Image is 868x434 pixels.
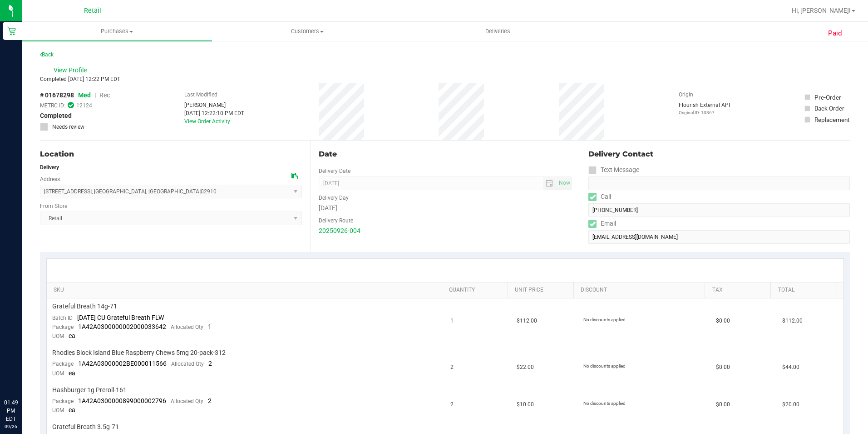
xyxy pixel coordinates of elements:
div: [DATE] 12:22:10 PM EDT [184,109,244,117]
span: No discounts applied [583,363,626,368]
span: | [94,91,96,99]
div: Location [40,149,302,160]
a: Deliveries [403,22,593,41]
span: ea [69,406,75,414]
span: $0.00 [716,363,730,372]
span: 2 [208,397,212,404]
span: Med [78,91,91,99]
span: [DATE] CU Grateful Breath FLW [77,314,164,321]
span: Paid [828,28,842,39]
a: Quantity [449,287,504,294]
span: No discounts applied [583,317,626,322]
span: Completed [DATE] 12:22 PM EDT [40,76,120,82]
span: In Sync [68,101,74,110]
a: View Order Activity [184,118,230,125]
label: Address [40,175,60,183]
span: $10.00 [517,400,534,409]
span: Package [52,398,74,404]
span: Purchases [22,27,212,35]
p: Original ID: 10367 [679,109,730,116]
a: Purchases [22,22,212,41]
span: View Profile [54,66,90,75]
span: Allocated Qty [171,361,204,367]
span: Grateful Breath 3.5g-71 [52,423,119,431]
div: Date [319,149,572,160]
div: Copy address to clipboard [291,172,298,181]
span: Rec [99,91,110,99]
span: $0.00 [716,317,730,325]
a: Tax [712,287,767,294]
div: [PERSON_NAME] [184,101,244,109]
div: Replacement [814,115,849,124]
span: Batch ID [52,315,73,321]
span: 2 [450,363,454,372]
label: Email [588,217,616,230]
label: From Store [40,202,67,210]
span: $20.00 [782,400,799,409]
label: Delivery Day [319,194,349,202]
span: 12124 [76,101,92,110]
input: Format: (999) 999-9999 [588,177,850,190]
div: [DATE] [319,203,572,213]
span: 1 [450,317,454,325]
div: Back Order [814,104,844,113]
a: SKU [54,287,438,294]
a: Discount [581,287,701,294]
label: Last Modified [184,91,217,99]
span: Completed [40,111,72,121]
p: 01:49 PM EDT [4,399,18,423]
span: Hi, [PERSON_NAME]! [792,7,851,14]
a: Back [40,51,54,58]
input: Format: (999) 999-9999 [588,203,850,217]
span: Package [52,324,74,330]
span: Allocated Qty [171,324,203,330]
span: Hashburger 1g Preroll-161 [52,386,127,394]
span: $44.00 [782,363,799,372]
span: 2 [208,360,212,367]
label: Origin [679,91,693,99]
iframe: Resource center [9,361,36,389]
a: Total [778,287,833,294]
span: UOM [52,407,64,414]
span: Package [52,361,74,367]
span: Deliveries [473,27,523,35]
span: UOM [52,370,64,377]
span: ea [69,332,75,339]
label: Delivery Route [319,217,353,225]
span: 1A42A03000002BE000011566 [78,360,167,367]
span: Needs review [52,123,84,131]
div: Flourish External API [679,101,730,116]
span: $112.00 [782,317,803,325]
inline-svg: Retail [7,26,16,35]
p: 09/26 [4,423,18,430]
a: 20250926-004 [319,227,360,234]
span: No discounts applied [583,401,626,406]
strong: Delivery [40,164,59,171]
span: $112.00 [517,317,537,325]
span: Retail [84,7,101,15]
div: Delivery Contact [588,149,850,160]
span: $0.00 [716,400,730,409]
span: Grateful Breath 14g-71 [52,302,117,311]
span: METRC ID: [40,101,65,110]
div: Pre-Order [814,93,841,102]
span: Customers [212,27,402,35]
span: $22.00 [517,363,534,372]
a: Unit Price [515,287,570,294]
span: 2 [450,400,454,409]
span: UOM [52,333,64,339]
span: 1A42A0300000899000002796 [78,397,166,404]
span: 1 [208,323,212,330]
label: Call [588,190,611,203]
span: # 01678298 [40,91,74,100]
label: Text Message [588,163,639,177]
label: Delivery Date [319,167,350,175]
span: Rhodies Block Island Blue Raspberry Chews 5mg 20-pack-312 [52,348,226,357]
span: ea [69,369,75,377]
a: Customers [212,22,402,41]
span: 1A42A0300000002000033642 [78,323,166,330]
span: Allocated Qty [171,398,203,404]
